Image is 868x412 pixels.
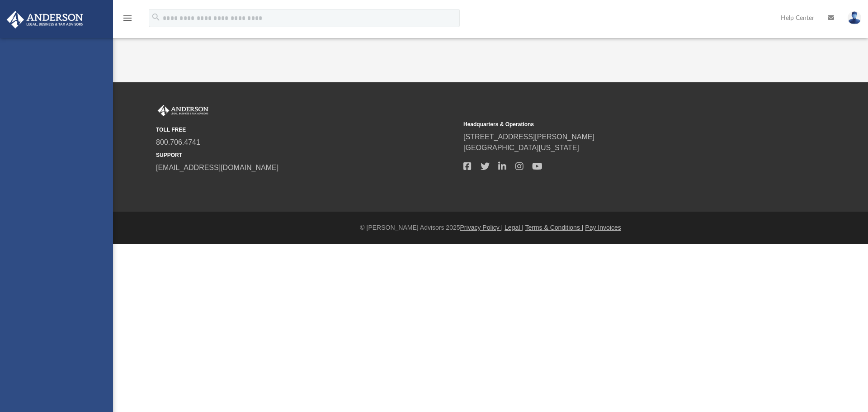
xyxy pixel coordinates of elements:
img: Anderson Advisors Platinum Portal [156,105,210,117]
div: © [PERSON_NAME] Advisors 2025 [113,223,868,232]
small: Headquarters & Operations [463,120,764,128]
a: [STREET_ADDRESS][PERSON_NAME] [463,133,594,141]
i: menu [122,13,133,24]
a: [EMAIL_ADDRESS][DOMAIN_NAME] [156,164,278,171]
a: 800.706.4741 [156,138,200,146]
i: search [151,12,161,22]
img: Anderson Advisors Platinum Portal [4,11,86,28]
a: Legal | [505,224,524,231]
a: Pay Invoices [585,224,621,231]
a: [GEOGRAPHIC_DATA][US_STATE] [463,144,579,152]
a: Privacy Policy | [460,224,503,231]
img: User Pic [848,11,861,24]
a: menu [122,17,133,24]
small: SUPPORT [156,151,457,159]
small: TOLL FREE [156,126,457,134]
a: Terms & Conditions | [525,224,584,231]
